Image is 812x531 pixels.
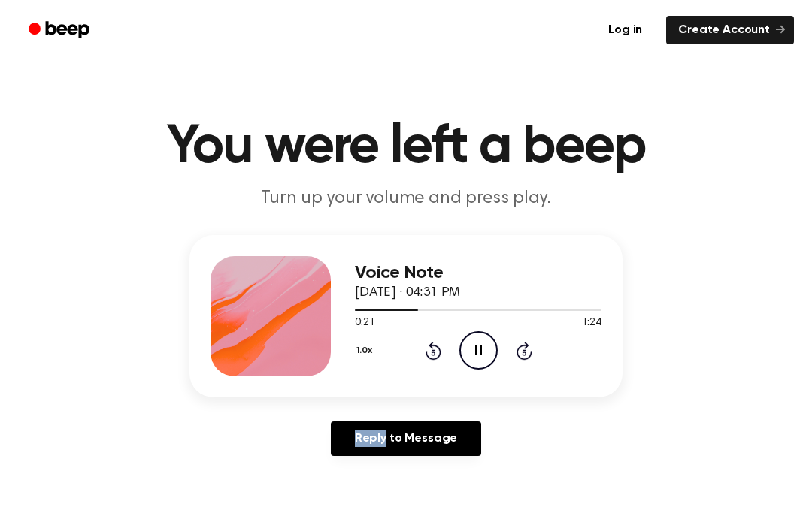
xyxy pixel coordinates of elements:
h3: Voice Note [355,263,601,283]
a: Log in [593,13,657,47]
h1: You were left a beep [21,120,791,174]
p: Turn up your volume and press play. [117,186,695,211]
span: 0:21 [355,315,374,331]
a: Beep [18,16,103,45]
span: [DATE] · 04:31 PM [355,286,460,300]
button: 1.0x [355,338,377,364]
a: Create Account [666,16,794,44]
a: Reply to Message [331,421,481,456]
span: 1:24 [582,315,601,331]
